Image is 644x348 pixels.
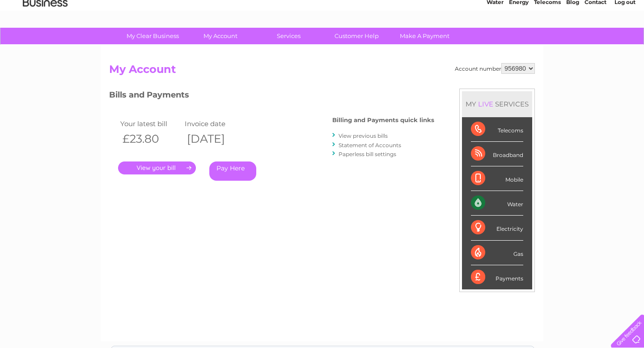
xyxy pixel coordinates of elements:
[339,132,388,139] a: View previous bills
[252,28,326,44] a: Services
[22,23,68,51] img: logo.png
[109,89,434,104] h3: Bills and Payments
[476,100,495,108] div: LIVE
[320,28,394,44] a: Customer Help
[475,4,537,16] a: 0333 014 3131
[471,117,523,142] div: Telecoms
[471,241,523,265] div: Gas
[471,191,523,216] div: Water
[487,38,504,45] a: Water
[509,38,529,45] a: Energy
[118,118,182,130] td: Your latest bill
[566,38,579,45] a: Blog
[471,166,523,191] div: Mobile
[339,142,401,149] a: Statement of Accounts
[339,151,396,157] a: Paperless bill settings
[455,63,535,74] div: Account number
[585,38,606,45] a: Contact
[614,38,636,45] a: Log out
[388,28,462,44] a: Make A Payment
[471,216,523,240] div: Electricity
[184,28,258,44] a: My Account
[209,161,256,181] a: Pay Here
[182,118,247,130] td: Invoice date
[116,28,190,44] a: My Clear Business
[462,91,532,117] div: MY SERVICES
[118,161,196,174] a: .
[111,5,534,43] div: Clear Business is a trading name of Verastar Limited (registered in [GEOGRAPHIC_DATA] No. 3667643...
[471,265,523,289] div: Payments
[118,130,182,148] th: £23.80
[332,117,434,123] h4: Billing and Payments quick links
[182,130,247,148] th: [DATE]
[471,142,523,166] div: Broadband
[534,38,561,45] a: Telecoms
[109,63,535,80] h2: My Account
